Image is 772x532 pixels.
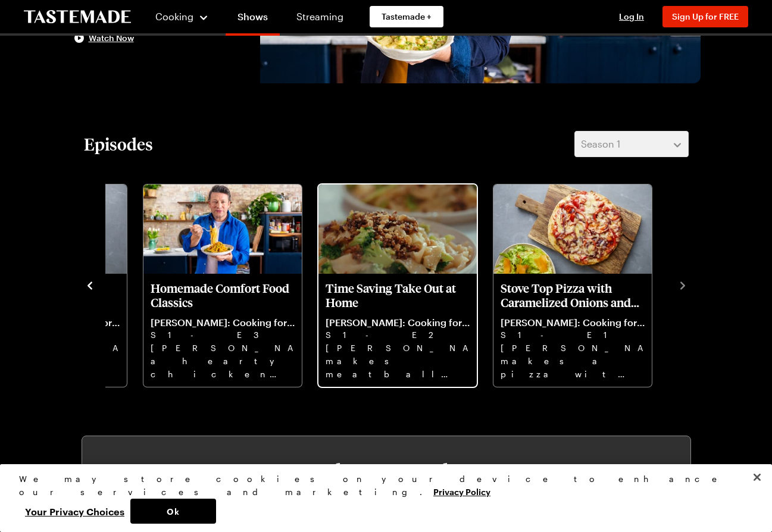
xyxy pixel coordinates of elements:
span: Sign Up for FREE [672,11,739,21]
button: navigate to previous item [84,277,96,292]
span: Cooking [155,11,193,22]
p: [PERSON_NAME] makes a pizza with no oven and turns the humble pancake into an oozy showstopper. [501,342,645,380]
div: Privacy [19,472,743,524]
p: Stove Top Pizza with Caramelized Onions and Peppers [501,281,645,309]
img: Homemade Comfort Food Classics [143,184,302,274]
h2: Episodes [84,133,153,155]
a: To Tastemade Home Page [24,10,131,24]
button: Close [744,464,770,490]
div: 7 / 7 [492,181,667,388]
p: Time Saving Take Out at Home [326,281,470,309]
button: Log In [608,11,655,23]
button: navigate to next item [677,277,689,292]
div: We may store cookies on your device to enhance our services and marketing. [19,472,743,499]
img: Stove Top Pizza with Caramelized Onions and Peppers [493,184,652,274]
a: Stove Top Pizza with Caramelized Onions and Peppers [501,281,645,380]
a: Shows [226,2,280,36]
h3: Where to Watch [118,460,655,481]
button: Your Privacy Choices [19,499,130,524]
a: Tastemade + [370,6,443,27]
div: 5 / 7 [142,181,317,388]
p: Homemade Comfort Food Classics [151,281,295,309]
button: Sign Up for FREE [662,6,748,27]
span: Log In [619,11,644,21]
div: Time Saving Take Out at Home [318,184,477,387]
p: [PERSON_NAME] a hearty chicken pie, super-satisfying mushroom risotto and a no-cook cake. [151,342,295,380]
a: Homemade Comfort Food Classics [151,281,295,380]
img: Time Saving Take Out at Home [318,184,477,274]
span: Tastemade + [382,11,432,23]
p: [PERSON_NAME]: Cooking for Less [151,317,295,328]
button: Cooking [155,2,209,31]
p: [PERSON_NAME]: Cooking for Less [501,317,645,328]
p: [PERSON_NAME] makes meatball kebabs, crispy pork noodles, and a humble [PERSON_NAME] crumble from... [326,342,470,380]
div: 6 / 7 [317,181,492,388]
span: Season 1 [581,137,620,151]
div: Stove Top Pizza with Caramelized Onions and Peppers [493,184,652,387]
p: S1 - E2 [326,328,470,342]
button: Season 1 [574,131,689,157]
p: S1 - E3 [151,328,295,342]
span: Watch Now [89,32,134,44]
p: S1 - E1 [501,328,645,342]
div: Homemade Comfort Food Classics [143,184,302,387]
button: Ok [130,499,216,524]
a: Time Saving Take Out at Home [326,281,470,380]
p: [PERSON_NAME]: Cooking for Less [326,317,470,328]
a: More information about your privacy, opens in a new tab [433,486,490,497]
